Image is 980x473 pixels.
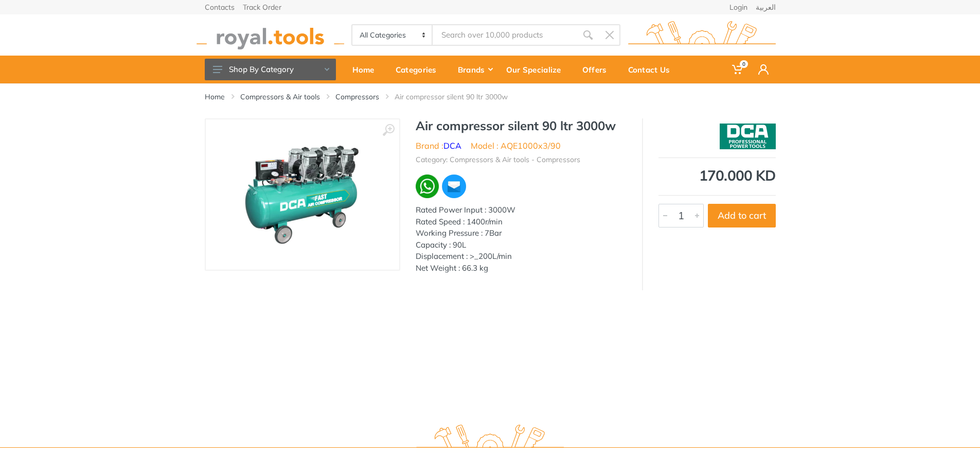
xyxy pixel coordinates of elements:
div: Categories [388,59,451,80]
img: DCA [720,124,776,149]
img: ma.webp [441,173,467,200]
div: Capacity : 90L [416,239,627,251]
a: Home [205,92,225,102]
li: Model : AQE1000x3/90 [471,139,561,152]
img: royal.tools Logo [416,425,564,453]
div: Our Specialize [499,59,575,80]
input: Site search [433,24,577,46]
a: Compressors [335,92,379,102]
a: Categories [388,56,451,83]
nav: breadcrumb [205,92,776,102]
div: Displacement : >_200L/min [416,251,627,262]
a: Home [345,56,388,83]
a: العربية [756,4,776,11]
div: Net Weight : 66.3 kg [416,262,627,274]
img: royal.tools Logo [197,21,344,49]
img: royal.tools Logo [628,21,776,49]
div: Rated Speed : 1400r/min [416,216,627,228]
a: Login [729,4,747,11]
div: Offers [575,59,621,80]
li: Air compressor silent 90 ltr 3000w [395,92,523,102]
div: 170.000 KD [658,168,776,183]
span: 0 [740,60,748,68]
li: Brand : [416,139,461,152]
a: Contacts [205,4,235,11]
a: Offers [575,56,621,83]
img: wa.webp [416,174,439,198]
img: Royal Tools - Air compressor silent 90 ltr 3000w [238,130,367,259]
div: Working Pressure : 7Bar [416,227,627,239]
a: DCA [443,141,461,151]
div: Contact Us [621,59,684,80]
li: Category: Compressors & Air tools - Compressors [416,154,580,165]
a: 0 [725,56,751,83]
a: Our Specialize [499,56,575,83]
div: Brands [451,59,499,80]
button: Shop By Category [205,59,336,80]
h1: Air compressor silent 90 ltr 3000w [416,118,627,133]
div: Rated Power Input : 3000W [416,204,627,216]
select: Category [352,25,433,45]
div: Home [345,59,388,80]
button: Add to cart [708,204,776,227]
a: Track Order [243,4,281,11]
a: Compressors & Air tools [240,92,320,102]
a: Contact Us [621,56,684,83]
